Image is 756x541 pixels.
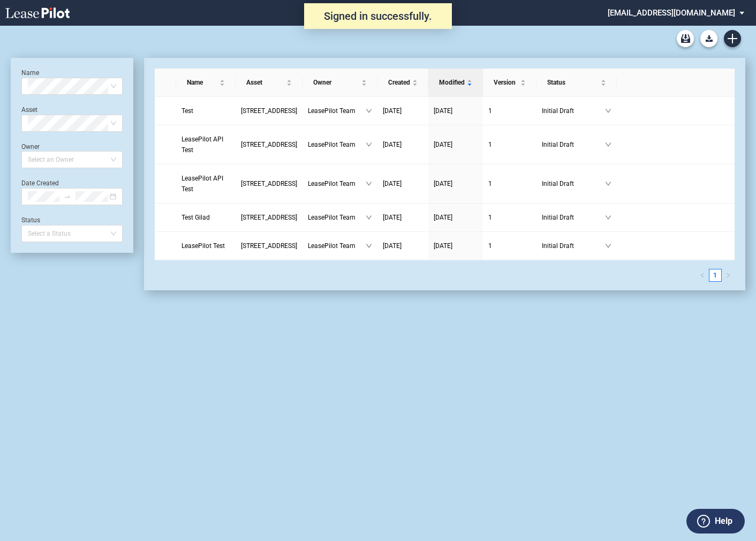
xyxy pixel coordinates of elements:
[241,241,297,251] a: [STREET_ADDRESS]
[236,69,303,97] th: Asset
[366,214,372,221] span: down
[488,107,492,115] span: 1
[366,108,372,114] span: down
[434,106,478,116] a: [DATE]
[241,107,297,115] span: 109 State Street
[488,180,492,187] span: 1
[434,178,478,189] a: [DATE]
[21,179,59,187] label: Date Created
[434,180,452,187] span: [DATE]
[434,107,452,115] span: [DATE]
[488,241,531,251] a: 1
[182,212,230,223] a: Test Gilad
[722,269,735,282] button: right
[488,242,492,250] span: 1
[182,136,223,154] span: LeasePilot API Test
[542,212,605,223] span: Initial Draft
[383,241,423,251] a: [DATE]
[21,69,39,77] label: Name
[241,212,297,223] a: [STREET_ADDRESS]
[434,212,478,223] a: [DATE]
[182,241,230,251] a: LeasePilot Test
[383,106,423,116] a: [DATE]
[176,69,236,97] th: Name
[241,242,297,250] span: 109 State Street
[709,269,721,281] a: 1
[313,77,359,88] span: Owner
[246,77,284,88] span: Asset
[483,69,536,97] th: Version
[182,175,223,193] span: LeasePilot API Test
[605,243,611,249] span: down
[303,69,377,97] th: Owner
[494,77,518,88] span: Version
[605,108,611,114] span: down
[308,139,366,150] span: LeasePilot Team
[64,193,71,200] span: swap-right
[542,106,605,116] span: Initial Draft
[605,214,611,221] span: down
[388,77,410,88] span: Created
[366,243,372,249] span: down
[383,242,402,250] span: [DATE]
[542,139,605,150] span: Initial Draft
[434,139,478,150] a: [DATE]
[182,134,230,155] a: LeasePilot API Test
[383,214,402,221] span: [DATE]
[308,178,366,189] span: LeasePilot Team
[308,241,366,251] span: LeasePilot Team
[187,77,217,88] span: Name
[605,181,611,187] span: down
[366,141,372,148] span: down
[724,30,741,47] a: Create new document
[241,141,297,148] span: 109 State Street
[308,212,366,223] span: LeasePilot Team
[434,241,478,251] a: [DATE]
[488,178,531,189] a: 1
[536,69,617,97] th: Status
[383,107,402,115] span: [DATE]
[439,77,465,88] span: Modified
[182,107,193,115] span: Test
[715,514,732,528] label: Help
[434,242,452,250] span: [DATE]
[700,273,705,278] span: left
[308,106,366,116] span: LeasePilot Team
[434,141,452,148] span: [DATE]
[241,214,297,221] span: 109 State Street
[605,141,611,148] span: down
[686,509,745,534] button: Help
[182,173,230,194] a: LeasePilot API Test
[383,180,402,187] span: [DATE]
[21,216,40,224] label: Status
[21,106,37,114] label: Asset
[434,214,452,221] span: [DATE]
[542,241,605,251] span: Initial Draft
[677,30,694,47] a: Archive
[488,141,492,148] span: 1
[700,30,717,47] a: Download Blank Form
[488,212,531,223] a: 1
[182,214,210,221] span: Test Gilad
[304,3,452,29] div: Signed in successfully.
[383,139,423,150] a: [DATE]
[241,139,297,150] a: [STREET_ADDRESS]
[547,77,599,88] span: Status
[241,180,297,187] span: 109 State Street
[383,212,423,223] a: [DATE]
[64,193,71,200] span: to
[488,139,531,150] a: 1
[488,106,531,116] a: 1
[383,178,423,189] a: [DATE]
[542,178,605,189] span: Initial Draft
[696,269,709,282] li: Previous Page
[366,181,372,187] span: down
[21,143,40,151] label: Owner
[182,106,230,116] a: Test
[696,269,709,282] button: left
[182,242,225,250] span: LeasePilot Test
[428,69,483,97] th: Modified
[488,214,492,221] span: 1
[377,69,428,97] th: Created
